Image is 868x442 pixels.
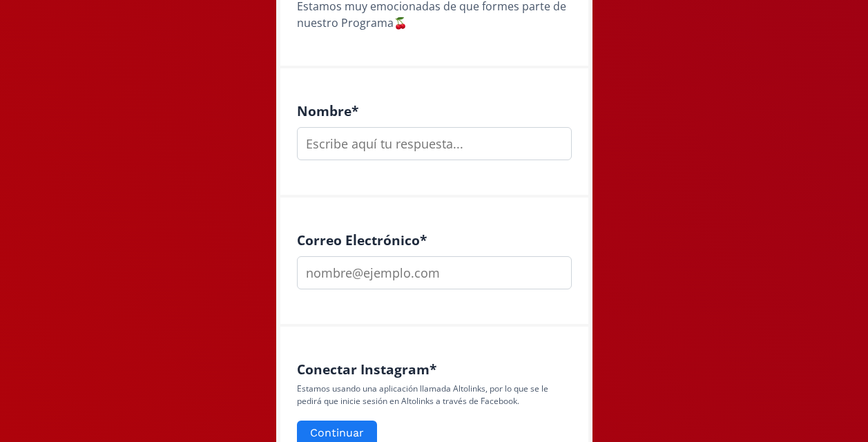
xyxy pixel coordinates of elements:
[297,361,572,377] h4: Conectar Instagram *
[297,127,572,160] input: Escribe aquí tu respuesta...
[297,383,572,407] p: Estamos usando una aplicación llamada Altolinks, por lo que se le pedirá que inicie sesión en Alt...
[297,256,572,289] input: nombre@ejemplo.com
[297,103,572,119] h4: Nombre *
[297,232,572,248] h4: Correo Electrónico *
